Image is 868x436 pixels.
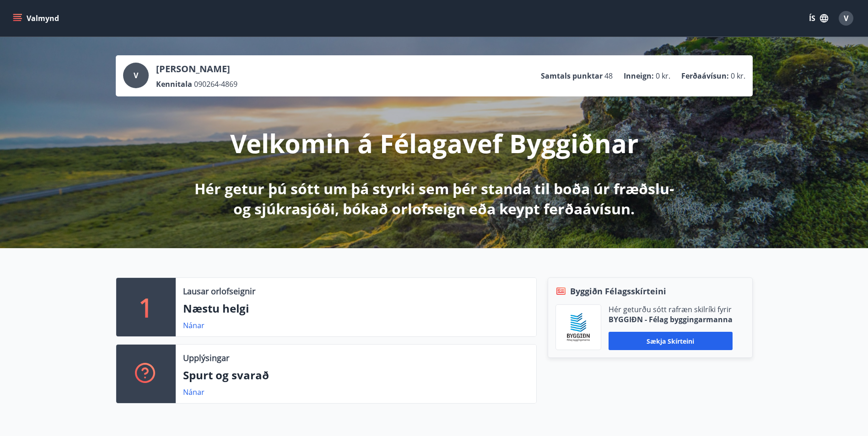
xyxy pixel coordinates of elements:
p: BYGGIÐN - Félag byggingarmanna [609,314,733,324]
span: Byggiðn Félagsskírteini [570,285,666,297]
span: V [844,13,848,23]
p: Samtals punktar [541,71,603,81]
p: Kennitala [156,79,192,89]
p: [PERSON_NAME] [156,63,237,75]
span: 090264-4869 [194,79,237,89]
p: Upplýsingar [183,352,229,364]
p: Hér getur þú sótt um þá styrki sem þér standa til boða úr fræðslu- og sjúkrasjóði, bókað orlofsei... [193,179,676,219]
p: Inneign : [624,71,654,81]
span: 48 [604,71,613,81]
button: ÍS [804,10,833,27]
p: Velkomin á Félagavef Byggiðnar [230,126,638,160]
span: 0 kr. [731,71,745,81]
p: Hér geturðu sótt rafræn skilríki fyrir [609,304,733,314]
a: Nánar [183,320,205,330]
img: BKlGVmlTW1Qrz68WFGMFQUcXHWdQd7yePWMkvn3i.png [563,312,594,343]
p: Ferðaávísun : [681,71,729,81]
span: V [134,70,138,80]
button: Sækja skírteini [609,332,733,350]
button: V [835,7,857,29]
button: menu [11,10,63,27]
a: Nánar [183,387,205,397]
p: Lausar orlofseignir [183,285,255,297]
p: Spurt og svarað [183,367,529,383]
span: 0 kr. [656,71,670,81]
p: 1 [139,290,153,324]
p: Næstu helgi [183,301,529,316]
